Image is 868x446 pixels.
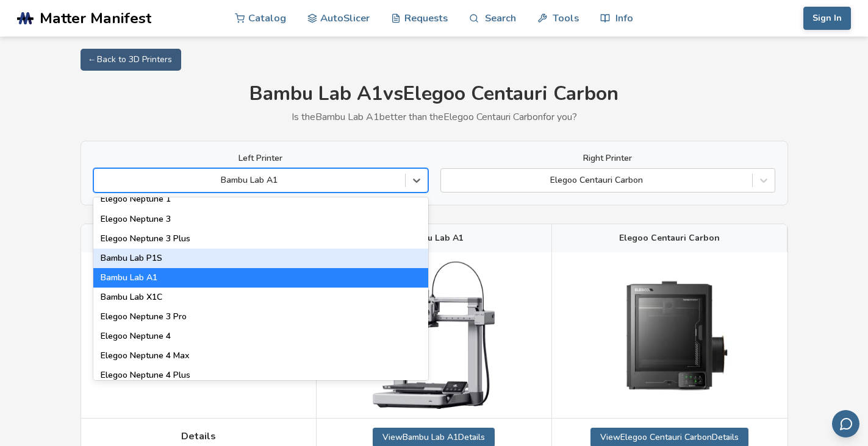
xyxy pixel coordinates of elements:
[181,431,216,442] span: Details
[93,154,428,163] label: Left Printer
[40,10,151,27] span: Matter Manifest
[93,366,428,385] div: Elegoo Neptune 4 Plus
[440,154,775,163] label: Right Printer
[93,327,428,346] div: Elegoo Neptune 4
[619,233,720,243] span: Elegoo Centauri Carbon
[93,346,428,366] div: Elegoo Neptune 4 Max
[81,111,788,122] p: Is the Bambu Lab A1 better than the Elegoo Centauri Carbon for you?
[832,410,859,437] button: Send feedback via email
[81,49,181,71] a: ← Back to 3D Printers
[93,210,428,229] div: Elegoo Neptune 3
[100,175,102,185] input: Bambu Lab A1Elegoo Neptune 2Anycubic Kobra 2 ProAnycubic Kobra 3Anycubic Mega ZeroArtillery Geniu...
[373,261,495,408] img: Bambu Lab A1
[404,233,464,243] span: Bambu Lab A1
[609,265,731,405] img: Elegoo Centauri Carbon
[447,175,450,185] input: Elegoo Centauri Carbon
[93,249,428,268] div: Bambu Lab P1S
[93,307,428,327] div: Elegoo Neptune 3 Pro
[93,268,428,288] div: Bambu Lab A1
[93,189,428,209] div: Elegoo Neptune 1
[803,7,851,30] button: Sign In
[93,229,428,249] div: Elegoo Neptune 3 Plus
[93,288,428,307] div: Bambu Lab X1C
[81,83,788,105] h1: Bambu Lab A1 vs Elegoo Centauri Carbon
